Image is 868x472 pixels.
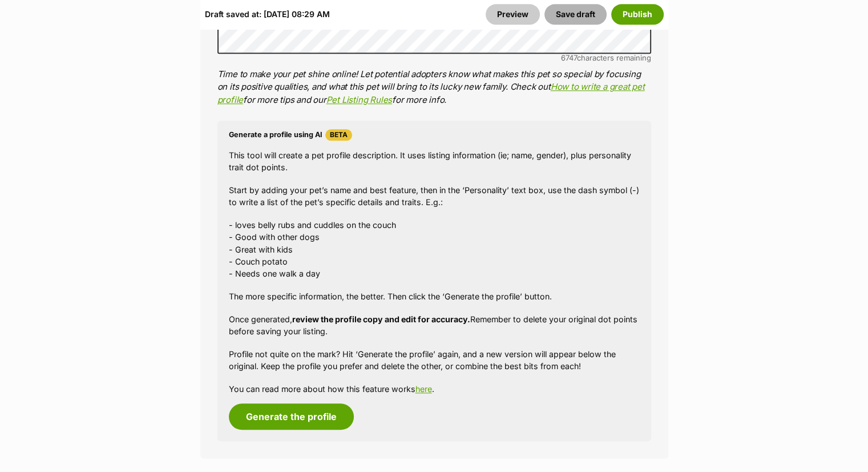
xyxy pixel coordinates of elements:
span: Beta [325,129,352,141]
a: Preview [486,4,540,25]
p: - loves belly rubs and cuddles on the couch - Good with other dogs - Great with kids - Couch pota... [229,219,640,280]
p: Profile not quite on the mark? Hit ‘Generate the profile’ again, and a new version will appear be... [229,348,640,373]
p: Once generated, Remember to delete your original dot points before saving your listing. [229,313,640,338]
p: The more specific information, the better. Then click the ‘Generate the profile’ button. [229,290,640,302]
p: Time to make your pet shine online! Let potential adopters know what makes this pet so special by... [217,68,651,107]
p: You can read more about how this feature works . [229,383,640,395]
button: Publish [611,4,664,25]
a: Pet Listing Rules [326,94,392,105]
p: Start by adding your pet’s name and best feature, then in the ‘Personality’ text box, use the das... [229,184,640,209]
div: characters remaining [217,54,651,62]
a: How to write a great pet profile [217,81,645,105]
span: 6747 [561,53,577,62]
h4: Generate a profile using AI [229,129,640,141]
button: Generate the profile [229,403,354,430]
p: This tool will create a pet profile description. It uses listing information (ie; name, gender), ... [229,149,640,174]
button: Save draft [544,4,607,25]
strong: review the profile copy and edit for accuracy. [292,314,470,324]
a: here [415,384,432,394]
div: Draft saved at: [DATE] 08:29 AM [205,4,330,25]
